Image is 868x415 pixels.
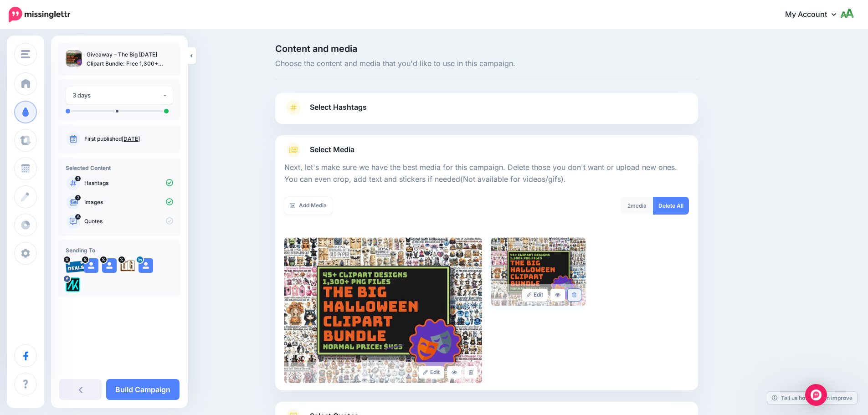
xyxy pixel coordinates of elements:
p: First published [84,135,173,143]
img: Missinglettr [9,7,70,22]
a: Tell us how we can improve [767,392,857,404]
li: A post will be sent on day 0 [66,109,70,113]
a: Edit [522,289,548,301]
span: 2 [75,195,81,200]
img: menu.png [21,50,30,58]
img: f7d3ec6cc53d6ce03bc87d8c83178df4_large.jpg [491,237,586,306]
img: 840f26d27aa856740f6295c9e858addd_large.jpg [284,237,482,383]
span: 3 [75,176,81,181]
a: Add Media [284,197,332,215]
p: Giveaway – The Big [DATE] Clipart Bundle: Free 1,300+ High‑Res PNGs from 46 Mini Bundles | Commer... [87,50,173,68]
img: agK0rCH6-27705.jpg [120,258,135,273]
button: 3 days [66,87,173,104]
a: Select Media [284,143,689,157]
img: user_default_image.png [102,258,117,273]
span: Select Media [310,143,354,156]
a: Edit [419,366,445,379]
a: My Account [776,4,854,26]
img: user_default_image.png [139,258,153,273]
span: 2 [627,202,631,209]
p: Images [84,198,173,206]
div: 3 days [72,90,162,101]
img: 840f26d27aa856740f6295c9e858addd_thumb.jpg [66,50,82,67]
div: Select Media [284,157,689,383]
p: Hashtags [84,179,173,187]
span: Select Hashtags [310,101,367,113]
img: 95cf0fca748e57b5e67bba0a1d8b2b21-27699.png [66,258,86,273]
img: user_default_image.png [84,258,98,273]
p: Quotes [84,217,173,225]
li: A post will be sent on day 3 [164,109,169,113]
div: media [621,197,653,215]
a: Delete All [653,197,689,215]
h4: Selected Content [66,164,173,171]
a: Select Hashtags [284,100,689,124]
span: 6 [75,214,81,220]
a: [DATE] [122,135,140,142]
li: A post will be sent on day 2 [116,110,118,113]
div: Open Intercom Messenger [805,384,827,406]
span: Content and media [275,44,698,53]
p: Next, let's make sure we have the best media for this campaign. Delete those you don't want or up... [284,162,689,185]
span: Choose the content and media that you'd like to use in this campaign. [275,58,698,70]
img: 300371053_782866562685722_1733786435366177641_n-bsa128417.png [66,277,80,292]
h4: Sending To [66,247,173,254]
